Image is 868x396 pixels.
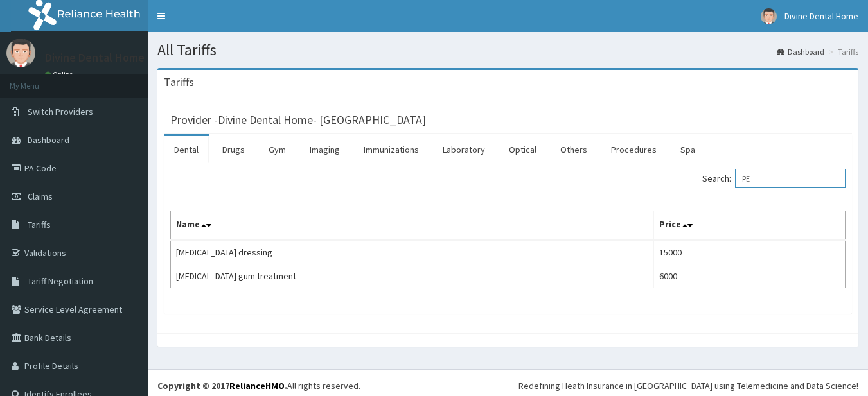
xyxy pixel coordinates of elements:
[28,191,53,202] span: Claims
[518,379,858,392] div: Redefining Heath Insurance in [GEOGRAPHIC_DATA] using Telemedicine and Data Science!
[653,211,845,241] th: Price
[28,106,93,117] span: Switch Providers
[229,380,285,392] a: RelianceHMO
[353,136,429,163] a: Immunizations
[777,46,824,57] a: Dashboard
[164,136,209,163] a: Dental
[702,169,846,188] label: Search:
[170,114,426,126] h3: Provider - Divine Dental Home- [GEOGRAPHIC_DATA]
[157,42,858,58] h1: All Tariffs
[212,136,255,163] a: Drugs
[6,39,35,67] img: User Image
[258,136,296,163] a: Gym
[432,136,495,163] a: Laboratory
[670,136,705,163] a: Spa
[171,264,654,288] td: [MEDICAL_DATA] gum treatment
[550,136,598,163] a: Others
[28,219,51,230] span: Tariffs
[45,70,76,79] a: Online
[28,275,93,287] span: Tariff Negotiation
[653,240,845,264] td: 15000
[601,136,667,163] a: Procedures
[28,134,69,146] span: Dashboard
[761,8,777,24] img: User Image
[171,240,654,264] td: [MEDICAL_DATA] dressing
[499,136,547,163] a: Optical
[157,380,287,392] strong: Copyright © 2017 .
[735,169,846,188] input: Search:
[45,52,145,64] p: Divine Dental Home
[653,264,845,288] td: 6000
[826,46,858,57] li: Tariffs
[164,76,194,88] h3: Tariffs
[171,211,654,241] th: Name
[299,136,350,163] a: Imaging
[784,10,858,22] span: Divine Dental Home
